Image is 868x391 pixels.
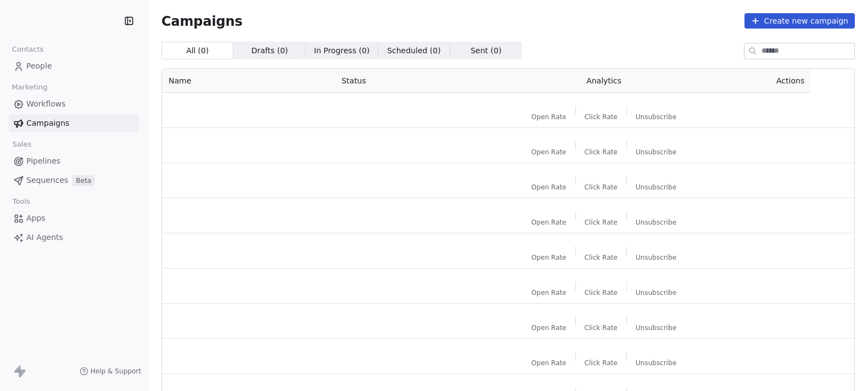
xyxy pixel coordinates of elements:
[162,69,335,93] th: Name
[26,232,63,243] span: AI Agents
[26,98,66,110] span: Workflows
[9,57,139,75] a: People
[531,113,567,121] span: Open Rate
[531,359,567,367] span: Open Rate
[636,183,676,192] span: Unsubscribe
[471,45,501,57] span: Sent ( 0 )
[585,183,618,192] span: Click Rate
[161,13,243,29] span: Campaigns
[585,253,618,262] span: Click Rate
[585,148,618,157] span: Click Rate
[531,323,567,332] span: Open Rate
[9,171,139,189] a: SequencesBeta
[636,323,676,332] span: Unsubscribe
[585,359,618,367] span: Click Rate
[531,183,567,192] span: Open Rate
[91,367,141,376] span: Help & Support
[8,193,35,210] span: Tools
[585,323,618,332] span: Click Rate
[26,175,68,186] span: Sequences
[7,79,52,96] span: Marketing
[636,253,676,262] span: Unsubscribe
[636,113,676,121] span: Unsubscribe
[251,45,288,57] span: Drafts ( 0 )
[26,118,69,129] span: Campaigns
[8,136,36,153] span: Sales
[636,359,676,367] span: Unsubscribe
[80,367,141,376] a: Help & Support
[585,218,618,227] span: Click Rate
[492,69,715,93] th: Analytics
[585,113,618,121] span: Click Rate
[9,152,139,170] a: Pipelines
[531,148,567,157] span: Open Rate
[314,45,370,57] span: In Progress ( 0 )
[715,69,811,93] th: Actions
[531,288,567,297] span: Open Rate
[585,288,618,297] span: Click Rate
[72,175,94,186] span: Beta
[9,228,139,247] a: AI Agents
[26,155,60,167] span: Pipelines
[636,218,676,227] span: Unsubscribe
[7,41,48,58] span: Contacts
[335,69,492,93] th: Status
[26,60,52,72] span: People
[531,253,567,262] span: Open Rate
[636,288,676,297] span: Unsubscribe
[531,218,567,227] span: Open Rate
[744,13,855,29] button: Create new campaign
[9,209,139,227] a: Apps
[9,95,139,113] a: Workflows
[26,213,46,224] span: Apps
[387,45,441,57] span: Scheduled ( 0 )
[9,114,139,132] a: Campaigns
[636,148,676,157] span: Unsubscribe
